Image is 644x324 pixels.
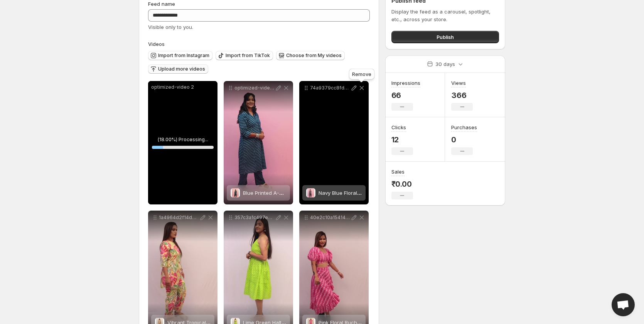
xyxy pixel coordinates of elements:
span: Upload more videos [158,66,205,72]
p: 30 days [435,60,455,68]
span: Videos [148,41,165,47]
span: Feed name [148,1,175,7]
span: Navy Blue Floral Printed Suit Set [319,190,395,196]
p: 0 [451,135,477,144]
p: 74a9379cc8fd45f0a5cf0ddeedca5ce2HD-1080p-72Mbps-56274997 [310,85,350,91]
span: Publish [437,33,454,41]
button: Import from TikTok [216,51,273,60]
h3: Clicks [391,123,406,131]
p: optimized-video 2 [151,84,214,90]
p: ₹0.00 [391,179,413,189]
p: 12 [391,135,413,144]
button: Import from Instagram [148,51,212,60]
p: optimized-video 32 [234,85,275,91]
h3: Sales [391,168,405,175]
span: Import from TikTok [226,52,270,59]
button: Choose from My videos [276,51,345,60]
button: Publish [391,31,499,43]
div: optimized-video 2(18.00%) Processing...18% [148,81,217,204]
div: optimized-video 32Blue Printed A-Line Kurta SetBlue Printed A-Line Kurta Set [224,81,293,204]
p: 66 [391,91,420,100]
span: Choose from My videos [286,52,342,59]
h3: Views [451,79,466,87]
a: Open chat [612,293,635,316]
span: Import from Instagram [158,52,209,59]
span: Blue Printed A-Line Kurta Set [243,190,313,196]
div: 74a9379cc8fd45f0a5cf0ddeedca5ce2HD-1080p-72Mbps-56274997Navy Blue Floral Printed Suit SetNavy Blu... [299,81,369,204]
h3: Impressions [391,79,420,87]
span: Visible only to you. [148,24,193,30]
p: 1a4964d2f14d46a8a005b18209436d11HD-1080p-72Mbps-56275011 [159,214,199,221]
button: Upload more videos [148,64,208,74]
p: 40e2c10a154146b09c907d22afdeffb6HD-1080p-72Mbps-56275012 [310,214,350,221]
h3: Purchases [451,123,477,131]
p: 366 [451,91,473,100]
p: Display the feed as a carousel, spotlight, etc., across your store. [391,8,499,23]
p: 357c3a1c497e43978eadaa6ec590c202HD-1080p-72Mbps-56274980 [234,214,275,221]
